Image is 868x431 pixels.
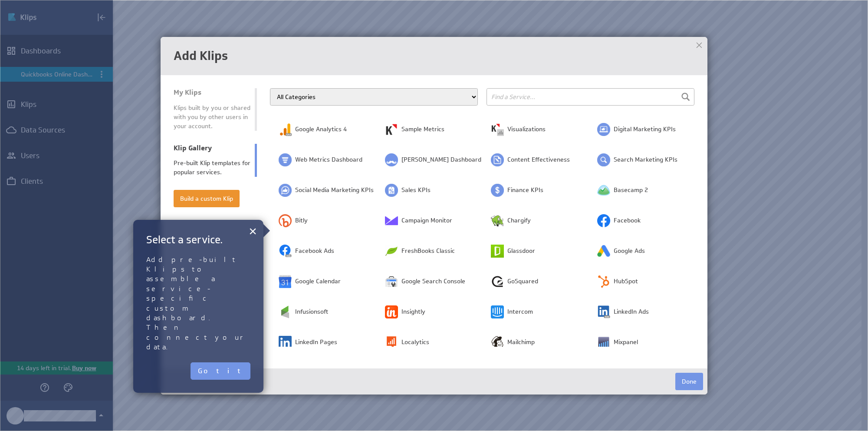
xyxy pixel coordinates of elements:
[146,233,250,246] h2: Select a service.
[401,125,444,134] span: Sample Metrics
[401,277,465,286] span: Google Search Console
[279,184,292,197] img: image8669511407265061774.png
[295,308,328,316] span: Infusionsoft
[614,338,638,347] span: Mixpanel
[614,156,677,164] span: Search Marketing KPIs
[597,275,610,288] img: image4788249492605619304.png
[279,245,292,258] img: image2754833655435752804.png
[597,123,610,136] img: image4712442411381150036.png
[401,156,481,164] span: [PERSON_NAME] Dashboard
[675,373,703,390] button: Done
[491,305,504,318] img: image3296276360446815218.png
[491,123,504,136] img: image5288152894157907875.png
[295,247,334,255] span: Facebook Ads
[191,362,250,380] button: Got it
[385,245,398,258] img: image3522292994667009732.png
[507,156,570,164] span: Content Effectiveness
[279,214,292,227] img: image8320012023144177748.png
[597,153,610,166] img: image52590220093943300.png
[491,184,504,197] img: image286808521443149053.png
[279,123,292,136] img: image6502031566950861830.png
[385,184,398,197] img: image1810292984256751319.png
[385,336,398,349] img: image9004029412686863253.png
[507,216,531,225] span: Chargify
[507,186,543,195] span: Finance KPIs
[295,156,362,164] span: Web Metrics Dashboard
[385,153,398,166] img: image2048842146512654208.png
[295,338,337,347] span: LinkedIn Pages
[597,184,610,197] img: image259683944446962572.png
[597,305,610,318] img: image1858912082062294012.png
[401,186,431,195] span: Sales KPIs
[295,186,374,195] span: Social Media Marketing KPIs
[174,159,250,177] div: Pre-built Klip templates for popular services.
[614,125,676,134] span: Digital Marketing KPIs
[491,153,504,166] img: image5117197766309347828.png
[614,216,641,225] span: Facebook
[507,277,538,286] span: GoSquared
[174,144,250,153] div: Klip Gallery
[614,247,645,255] span: Google Ads
[401,216,452,225] span: Campaign Monitor
[295,125,347,134] span: Google Analytics 4
[295,277,341,286] span: Google Calendar
[614,308,649,316] span: LinkedIn Ads
[249,222,257,240] button: Close
[385,305,398,318] img: image8284517391661430187.png
[614,277,638,286] span: HubSpot
[174,103,250,131] div: Klips built by you or shared with you by other users in your account.
[174,50,694,62] h1: Add Klips
[597,336,610,349] img: image2262199030057641335.png
[279,305,292,318] img: image4858805091178672087.png
[279,275,292,288] img: image4693762298343897077.png
[385,275,398,288] img: image2282773393747061076.png
[295,216,308,225] span: Bitly
[507,247,535,255] span: Glassdoor
[401,247,455,255] span: FreshBooks Classic
[507,308,533,316] span: Intercom
[146,255,250,352] p: Add pre-built Klips to assemble a service-specific custom dashboard. Then connect your data.
[597,214,610,227] img: image729517258887019810.png
[507,125,546,134] span: Visualizations
[597,245,610,258] img: image8417636050194330799.png
[614,186,648,195] span: Basecamp 2
[401,338,429,347] span: Localytics
[385,123,398,136] img: image1443927121734523965.png
[487,88,694,106] input: Find a Service...
[279,153,292,166] img: image7785814661071211034.png
[401,308,425,316] span: Insightly
[279,336,292,349] img: image1927158031853539236.png
[385,214,398,227] img: image6347507244920034643.png
[491,275,504,288] img: image2563615312826291593.png
[174,88,250,97] div: My Klips
[174,190,240,207] button: Build a custom Klip
[491,214,504,227] img: image2261544860167327136.png
[491,245,504,258] img: image4203343126471956075.png
[491,336,504,349] img: image1629079199996430842.png
[507,338,535,347] span: Mailchimp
